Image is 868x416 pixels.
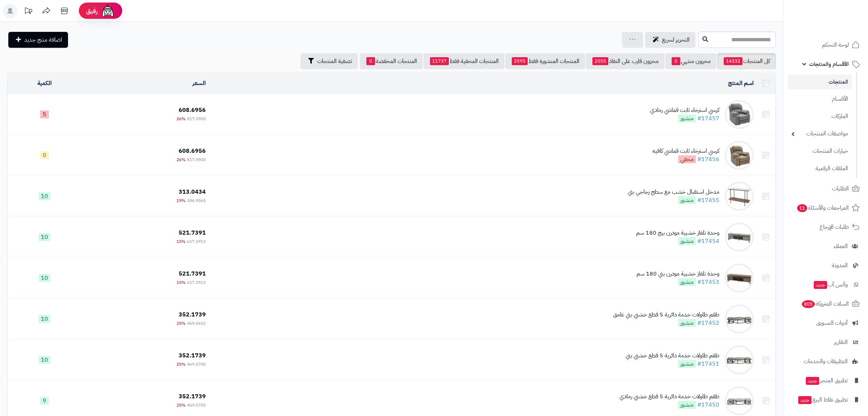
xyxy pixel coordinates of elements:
[512,57,528,65] span: 2595
[678,278,696,286] span: منشور
[801,299,849,309] span: السلات المتروكة
[788,257,864,274] a: المدونة
[788,36,864,54] a: لوحة التحكم
[176,279,186,286] span: 15%
[697,278,719,286] a: #17453
[672,57,680,65] span: 0
[39,274,50,282] span: 10
[192,79,206,88] a: السعر
[725,264,754,293] img: وحدة تلفاز خشبية مودرن بني 180 سم
[802,300,815,308] span: 805
[586,53,664,69] a: مخزون قارب على النفاذ2055
[697,360,719,368] a: #17451
[797,204,807,212] span: 11
[626,352,719,360] div: طقم طاولات خدمة دائرية 5 قطع خشبي بني
[697,319,719,327] a: #17452
[697,400,719,409] a: #17450
[424,53,505,69] a: المنتجات المخفية فقط11737
[788,180,864,197] a: الطلبات
[822,40,849,50] span: لوحة التحكم
[179,269,206,278] span: 521.7391
[187,238,206,245] span: 617.3913
[678,319,696,327] span: منشور
[819,20,861,35] img: logo-2.png
[788,353,864,370] a: التطبيقات والخدمات
[834,337,848,347] span: التقارير
[39,315,50,323] span: 10
[317,57,352,66] span: تصفية المنتجات
[814,281,827,289] span: جديد
[430,57,449,65] span: 11737
[179,310,206,319] span: 352.1739
[187,115,206,122] span: 817.3900
[725,304,754,333] img: طقم طاولات خدمة دائرية 5 قطع خشبي بني غامق
[40,151,49,159] span: 0
[788,199,864,217] a: المراجعات والأسئلة11
[8,32,68,48] a: اضافة منتج جديد
[637,270,719,278] div: وحدة تلفاز خشبية مودرن بني 180 سم
[628,188,719,196] div: مدخل استقبال خشب مع سطح زجاجي بني
[652,147,719,155] div: كرسي استرخاء ثابت قماشي كافيه
[187,279,206,286] span: 617.3913
[301,53,358,69] button: تصفية المنتجات
[725,182,754,211] img: مدخل استقبال خشب مع سطح زجاجي بني
[788,372,864,389] a: تطبيق المتجرجديد
[176,156,186,163] span: 26%
[19,4,37,20] a: تحديثات المنصة
[40,397,49,405] span: 9
[788,314,864,332] a: أدوات التسويق
[728,79,754,88] a: اسم المنتج
[176,320,186,327] span: 25%
[697,196,719,205] a: #17455
[39,356,50,364] span: 10
[592,57,608,65] span: 2055
[725,141,754,170] img: كرسي استرخاء ثابت قماشي كافيه
[176,361,186,367] span: 25%
[820,222,849,232] span: طلبات الإرجاع
[806,377,819,385] span: جديد
[788,276,864,293] a: وآتس آبجديد
[187,197,206,204] span: 386.9565
[788,295,864,312] a: السلات المتروكة805
[620,392,719,401] div: طقم طاولات خدمة دائرية 5 قطع خشبي رمادي
[678,237,696,245] span: منشور
[645,32,695,48] a: التحرير لسريع
[613,311,719,319] div: طقم طاولات خدمة دائرية 5 قطع خشبي بني غامق
[187,402,206,408] span: 469.5700
[40,110,49,118] span: 5
[179,228,206,237] span: 521.7391
[725,100,754,129] img: كرسي استرخاء ثابت قماشي رمادي
[725,345,754,374] img: طقم طاولات خدمة دائرية 5 قطع خشبي بني
[187,320,206,327] span: 469.5652
[788,161,852,176] a: الملفات الرقمية
[662,35,690,44] span: التحرير لسريع
[788,218,864,236] a: طلبات الإرجاع
[797,395,848,405] span: تطبيق نقاط البيع
[678,196,696,204] span: منشور
[179,188,206,196] span: 313.0434
[788,75,852,89] a: المنتجات
[796,203,849,213] span: المراجعات والأسئلة
[697,114,719,123] a: #17457
[725,386,754,415] img: طقم طاولات خدمة دائرية 5 قطع خشبي رمادي
[697,237,719,245] a: #17454
[179,147,206,155] span: 608.6956
[832,184,849,194] span: الطلبات
[798,396,812,404] span: جديد
[187,156,206,163] span: 817.3900
[813,280,848,290] span: وآتس آب
[24,35,62,44] span: اضافة منتج جديد
[179,106,206,114] span: 608.6956
[678,360,696,368] span: منشور
[788,333,864,351] a: التقارير
[179,351,206,360] span: 352.1739
[366,57,375,65] span: 0
[39,192,50,200] span: 10
[650,106,719,114] div: كرسي استرخاء ثابت قماشي رمادي
[805,375,848,386] span: تطبيق المتجر
[834,241,848,251] span: العملاء
[678,155,696,163] span: مخفي
[788,238,864,255] a: العملاء
[179,392,206,401] span: 352.1739
[816,318,848,328] span: أدوات التسويق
